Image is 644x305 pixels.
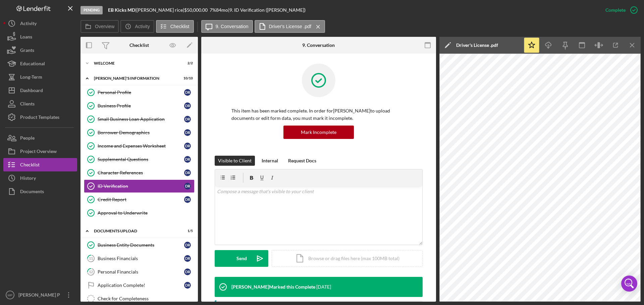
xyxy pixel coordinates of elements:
div: d r [184,255,191,262]
button: Project Overview [3,145,77,158]
text: MP [8,293,12,297]
button: Documents [3,185,77,198]
button: Checklist [3,158,77,171]
div: d r [184,169,191,176]
a: Application Complete!dr [84,279,195,292]
button: Activity [120,20,154,33]
div: Clients [20,97,35,112]
div: Supplemental Questions [98,157,184,162]
div: Income and Expenses Worksheet [98,143,184,149]
div: ID Verification [98,183,184,189]
tspan: 12 [89,270,93,274]
button: Send [215,250,268,267]
div: | 9. ID Verification ([PERSON_NAME]) [228,7,306,13]
button: Driver's License .pdf [255,20,325,33]
button: Educational [3,57,77,70]
div: Visible to Client [218,156,252,166]
div: 1 / 5 [181,229,193,233]
button: MP[PERSON_NAME] P [3,288,77,302]
div: Mark Incomplete [301,126,336,139]
label: Overview [95,24,114,29]
button: Request Docs [285,156,320,166]
a: 12Personal Financialsdr [84,265,195,279]
p: This item has been marked complete. In order for [PERSON_NAME] to upload documents or edit form d... [231,107,406,122]
div: [PERSON_NAME] Marked this Complete [231,284,315,290]
div: d r [184,89,191,96]
div: d r [184,143,191,149]
div: d r [184,282,191,289]
div: Approval to Underwrite [98,210,194,216]
a: Approval to Underwrite [84,206,195,220]
button: People [3,131,77,145]
div: d r [184,183,191,189]
div: Loans [20,30,32,45]
div: Request Docs [288,156,316,166]
button: Complete [599,3,641,17]
div: Check for Completeness [98,296,194,301]
label: Activity [135,24,150,29]
div: Checklist [20,158,40,173]
button: Dashboard [3,84,77,97]
div: [PERSON_NAME]'S INFORMATION [94,76,176,80]
a: 11Business Financialsdr [84,252,195,265]
div: Driver's License .pdf [456,43,498,48]
div: d r [184,156,191,163]
div: 10 / 10 [181,76,193,80]
div: [PERSON_NAME] rice | [137,7,184,13]
button: History [3,171,77,185]
button: Loans [3,30,77,44]
div: 9. Conversation [302,43,335,48]
a: Income and Expenses Worksheetdr [84,139,195,153]
div: Open Intercom Messenger [621,276,637,292]
div: Pending [80,6,103,14]
div: DOCUMENTS UPLOAD [94,229,176,233]
a: Long-Term [3,70,77,84]
div: d r [184,116,191,123]
button: Grants [3,44,77,57]
div: Project Overview [20,145,57,160]
div: d r [184,129,191,136]
div: People [20,131,35,146]
a: Borrower Demographicsdr [84,126,195,139]
a: Clients [3,97,77,110]
button: Activity [3,17,77,30]
div: Personal Financials [98,269,184,275]
div: WELCOME [94,61,176,65]
a: Personal Profiledr [84,86,195,99]
div: Long-Term [20,70,42,85]
div: Educational [20,57,45,72]
button: Overview [80,20,119,33]
div: | [108,7,137,13]
div: Send [236,250,247,267]
div: History [20,171,36,186]
div: Grants [20,44,34,59]
div: 7 % [210,7,216,13]
button: Internal [258,156,281,166]
div: 84 mo [216,7,228,13]
div: Complete [605,3,626,17]
button: Mark Incomplete [283,126,354,139]
div: Borrower Demographics [98,130,184,135]
div: Checklist [129,43,149,48]
a: Product Templates [3,110,77,124]
div: d r [184,242,191,248]
label: Driver's License .pdf [269,24,311,29]
button: Visible to Client [215,156,255,166]
div: Character References [98,170,184,175]
label: Checklist [170,24,190,29]
div: Small Business Loan Application [98,117,184,122]
div: [PERSON_NAME] P [17,288,60,303]
b: EB Kicks MD [108,7,135,13]
div: Dashboard [20,84,43,99]
tspan: 11 [89,256,93,260]
div: Business Entity Documents [98,242,184,248]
